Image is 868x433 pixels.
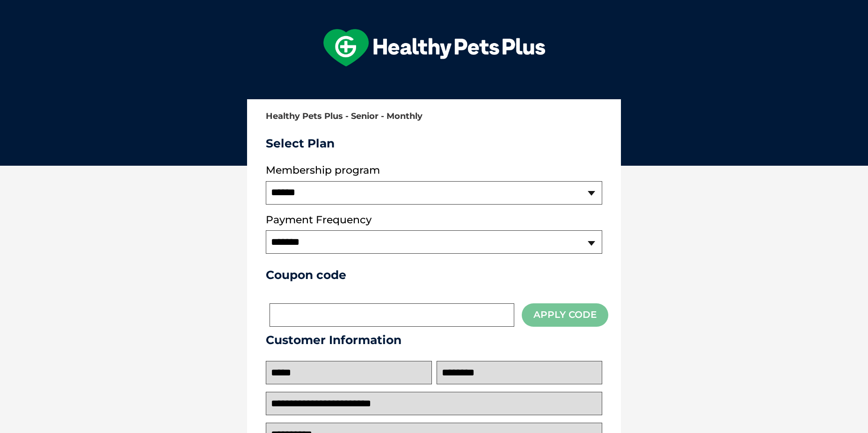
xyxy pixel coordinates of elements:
[266,214,372,226] label: Payment Frequency
[266,268,602,282] h3: Coupon code
[522,303,608,326] button: Apply Code
[266,136,602,150] h3: Select Plan
[266,333,602,347] h3: Customer Information
[266,112,602,121] h2: Healthy Pets Plus - Senior - Monthly
[323,29,545,66] img: hpp-logo-landscape-green-white.png
[266,164,602,176] label: Membership program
